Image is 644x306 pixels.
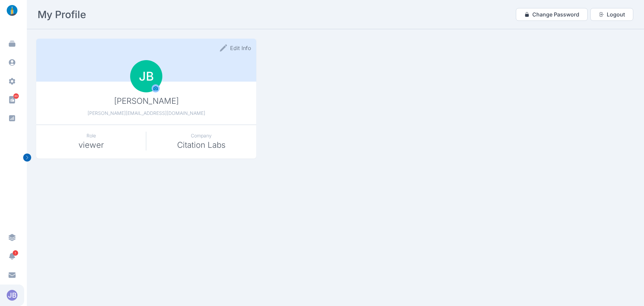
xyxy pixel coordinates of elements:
button: Change Password [516,8,588,21]
div: JB [130,60,162,92]
p: [PERSON_NAME] [114,96,179,106]
p: viewer [36,140,146,150]
span: 89 [13,93,19,99]
p: [PERSON_NAME][EMAIL_ADDRESS][DOMAIN_NAME] [88,109,205,117]
h2: My Profile [38,8,86,20]
img: linklaunch_small.2ae18699.png [4,5,20,16]
p: Citation Labs [146,140,256,150]
button: Edit Info [219,44,251,52]
p: Role [36,132,146,140]
button: Logout [590,8,633,21]
p: Company [146,132,256,140]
